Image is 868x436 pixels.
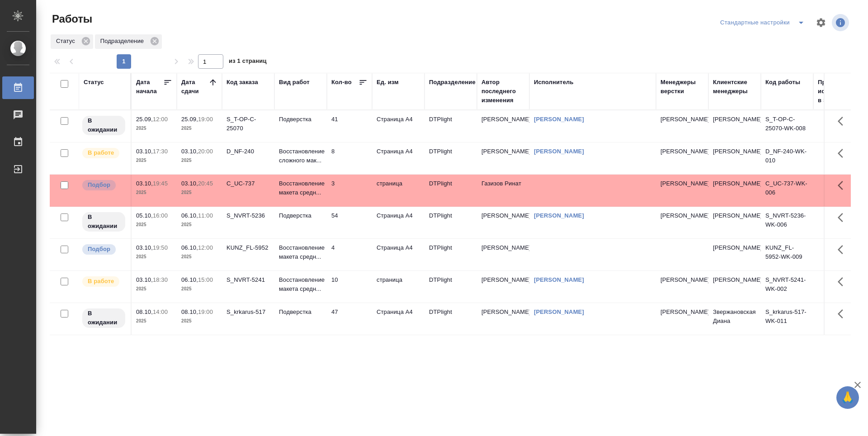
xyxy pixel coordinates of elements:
button: Здесь прячутся важные кнопки [832,175,854,196]
div: Прогресс исполнителя в SC [818,78,859,105]
p: 19:50 [153,244,168,251]
div: Код работы [765,78,800,87]
td: [PERSON_NAME] [708,239,761,270]
p: В ожидании [88,116,120,134]
a: [PERSON_NAME] [534,148,584,155]
div: S_NVRT-5241 [226,275,270,284]
div: Ед. изм [377,78,399,87]
span: Работы [50,12,92,26]
div: Исполнитель выполняет работу [81,275,126,288]
p: Восстановление макета средн... [279,275,322,294]
p: 12:00 [198,244,213,251]
p: 2025 [136,252,172,261]
p: 2025 [181,156,217,165]
p: 11:00 [198,212,213,219]
div: Исполнитель выполняет работу [81,147,126,159]
p: 03.10, [181,180,198,187]
td: [PERSON_NAME] [477,142,529,174]
p: Подразделение [100,37,147,46]
p: 20:00 [198,148,213,155]
div: S_NVRT-5236 [226,211,270,220]
p: 25.09, [136,116,153,123]
td: DTPlight [425,110,477,142]
p: 20:45 [198,180,213,187]
p: 2025 [136,284,172,294]
td: Газизов Ринат [477,175,529,206]
td: [PERSON_NAME] [477,303,529,335]
div: split button [718,15,810,30]
div: Дата сдачи [181,78,208,96]
p: 2025 [136,156,172,165]
button: 🙏 [836,386,859,409]
p: Восстановление макета средн... [279,179,322,197]
p: 2025 [136,188,172,197]
a: [PERSON_NAME] [534,116,584,123]
p: 08.10, [136,308,153,315]
p: 2025 [181,188,217,197]
button: Здесь прячутся важные кнопки [832,271,854,293]
td: 4 [327,239,372,270]
div: Исполнитель назначен, приступать к работе пока рано [81,115,126,136]
td: страница [372,271,425,303]
p: [PERSON_NAME] [660,275,704,284]
div: S_T-OP-C-25070 [226,115,270,133]
td: DTPlight [425,239,477,270]
p: 08.10, [181,308,198,315]
td: Страница А4 [372,303,425,335]
a: [PERSON_NAME] [534,308,584,315]
p: 2025 [181,124,217,133]
span: 🙏 [840,388,855,407]
p: Подверстка [279,211,322,220]
div: Автор последнего изменения [481,78,525,105]
div: Кол-во [331,78,352,87]
td: [PERSON_NAME] [477,207,529,238]
td: [PERSON_NAME] [477,110,529,142]
td: S_NVRT-5241-WK-002 [761,271,813,303]
p: 19:00 [198,116,213,123]
p: В ожидании [88,213,120,231]
p: 14:00 [153,308,168,315]
td: DTPlight [425,175,477,206]
td: [PERSON_NAME] [708,271,761,303]
p: 03.10, [136,244,153,251]
div: Статус [84,78,104,87]
div: Дата начала [136,78,163,96]
p: 2025 [181,220,217,229]
td: DTPlight [425,271,477,303]
p: В ожидании [88,309,120,327]
a: [PERSON_NAME] [534,212,584,219]
p: 19:45 [153,180,168,187]
td: 54 [327,207,372,238]
p: Подбор [88,245,110,254]
div: KUNZ_FL-5952 [226,243,270,252]
p: 12:00 [153,116,168,123]
td: 47 [327,303,372,335]
p: 19:00 [198,308,213,315]
a: [PERSON_NAME] [534,276,584,283]
div: Подразделение [95,34,162,49]
p: 17:30 [153,148,168,155]
td: DTPlight [425,207,477,238]
div: Исполнитель назначен, приступать к работе пока рано [81,211,126,232]
p: 06.10, [181,276,198,283]
div: Код заказа [226,78,258,87]
td: S_krkarus-517-WK-011 [761,303,813,335]
div: D_NF-240 [226,147,270,156]
div: Подразделение [429,78,476,87]
p: 03.10, [136,148,153,155]
p: [PERSON_NAME] [660,115,704,124]
div: Можно подбирать исполнителей [81,243,126,256]
td: 8 [327,142,372,174]
p: 06.10, [181,212,198,219]
p: [PERSON_NAME] [660,308,704,317]
p: В работе [88,277,114,286]
p: Статус [56,37,78,46]
p: 15:00 [198,276,213,283]
td: [PERSON_NAME] [477,239,529,270]
p: Восстановление сложного мак... [279,147,322,165]
td: [PERSON_NAME] [477,271,529,303]
p: 05.10, [136,212,153,219]
p: Подбор [88,180,110,190]
p: Подверстка [279,115,322,124]
td: KUNZ_FL-5952-WK-009 [761,239,813,270]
